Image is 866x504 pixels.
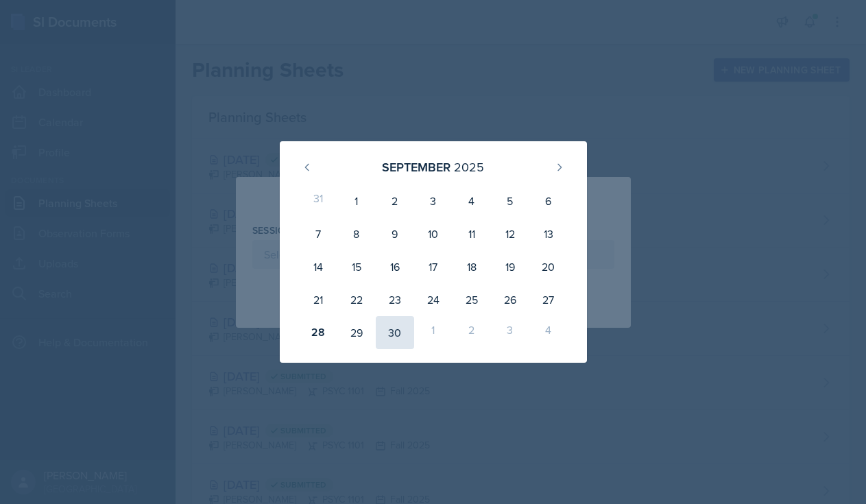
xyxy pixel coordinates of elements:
div: 7 [299,217,337,250]
div: 29 [337,316,376,349]
div: 21 [299,283,337,316]
div: 1 [337,184,376,217]
div: 20 [529,250,568,283]
div: 27 [529,283,568,316]
div: 22 [337,283,376,316]
div: 30 [376,316,414,349]
div: 31 [299,184,337,217]
div: 4 [453,184,491,217]
div: 14 [299,250,337,283]
div: 25 [453,283,491,316]
div: 15 [337,250,376,283]
div: 6 [529,184,568,217]
div: 11 [453,217,491,250]
div: 12 [491,217,529,250]
div: 2025 [454,158,484,176]
div: 3 [414,184,453,217]
div: September [382,158,450,176]
div: 3 [491,316,529,349]
div: 18 [453,250,491,283]
div: 10 [414,217,453,250]
div: 23 [376,283,414,316]
div: 1 [414,316,453,349]
div: 13 [529,217,568,250]
div: 19 [491,250,529,283]
div: 28 [299,316,337,349]
div: 5 [491,184,529,217]
div: 17 [414,250,453,283]
div: 2 [376,184,414,217]
div: 9 [376,217,414,250]
div: 2 [453,316,491,349]
div: 4 [529,316,568,349]
div: 16 [376,250,414,283]
div: 24 [414,283,453,316]
div: 8 [337,217,376,250]
div: 26 [491,283,529,316]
